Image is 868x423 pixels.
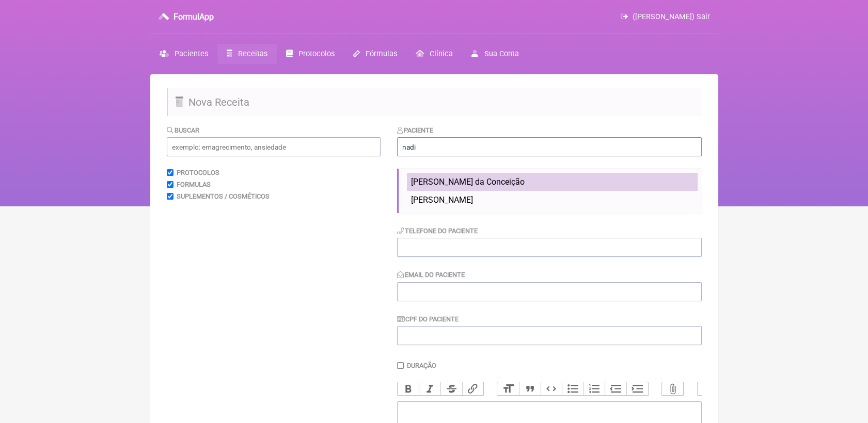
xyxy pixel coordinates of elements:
label: Suplementos / Cosméticos [177,192,270,200]
button: Undo [698,382,719,396]
a: Fórmulas [344,44,406,64]
button: Link [462,382,484,396]
button: Decrease Level [605,382,626,396]
label: CPF do Paciente [397,315,459,323]
span: Sua Conta [484,50,519,58]
span: [PERSON_NAME] da Conceição [411,177,525,187]
label: Buscar [167,126,200,134]
h2: Nova Receita [167,88,702,116]
label: Email do Paciente [397,271,465,279]
label: Telefone do Paciente [397,227,478,235]
button: Increase Level [626,382,648,396]
button: Heading [497,382,519,396]
button: Code [541,382,562,396]
button: Numbers [583,382,605,396]
span: Fórmulas [366,50,397,58]
label: Formulas [177,181,211,188]
label: Duração [407,362,436,369]
h3: FormulApp [173,12,214,22]
button: Strikethrough [440,382,462,396]
input: exemplo: emagrecimento, ansiedade [167,137,381,156]
span: Pacientes [175,50,208,58]
button: Attach Files [662,382,684,396]
button: Bold [398,382,419,396]
a: Pacientes [150,44,217,64]
span: Clínica [430,50,453,58]
span: Protocolos [298,50,335,58]
button: Bullets [562,382,583,396]
label: Protocolos [177,169,219,176]
button: Italic [419,382,440,396]
label: Paciente [397,126,434,134]
a: Protocolos [277,44,344,64]
span: Receitas [238,50,267,58]
span: [PERSON_NAME] [411,195,473,205]
a: Receitas [217,44,277,64]
button: Quote [519,382,541,396]
span: ([PERSON_NAME]) Sair [633,12,710,21]
a: Clínica [406,44,462,64]
a: ([PERSON_NAME]) Sair [621,12,709,21]
a: Sua Conta [462,44,528,64]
